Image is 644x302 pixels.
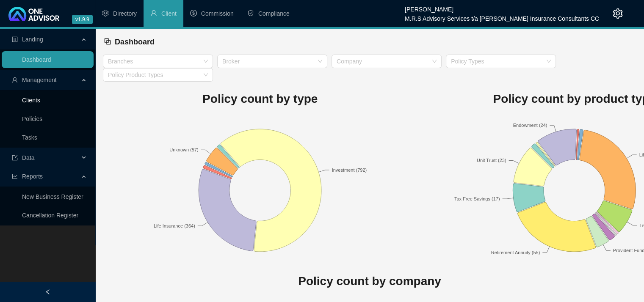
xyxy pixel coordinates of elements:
[103,272,636,291] h1: Policy count by company
[405,2,599,11] div: [PERSON_NAME]
[12,173,18,179] span: line-chart
[12,155,18,161] span: import
[154,223,195,228] text: Life Insurance (364)
[45,289,51,295] span: left
[22,173,43,180] span: Reports
[190,10,197,16] span: dollar
[247,10,254,16] span: safety
[22,36,43,43] span: Landing
[201,10,234,17] span: Commission
[102,10,109,16] span: setting
[12,77,18,83] span: user
[103,90,417,108] h1: Policy count by type
[513,123,547,128] text: Endowment (24)
[454,196,500,201] text: Tax Free Savings (17)
[22,154,35,161] span: Data
[22,56,51,63] a: Dashboard
[169,147,198,152] text: Unknown (57)
[22,212,78,219] a: Cancellation Register
[12,36,18,42] span: profile
[115,38,155,46] span: Dashboard
[72,15,93,24] span: v1.9.9
[405,11,599,21] div: M.R.S Advisory Services t/a [PERSON_NAME] Insurance Consultants CC
[22,77,57,83] span: Management
[258,10,290,17] span: Compliance
[22,193,83,200] a: New Business Register
[477,158,506,163] text: Unit Trust (23)
[22,134,37,141] a: Tasks
[113,10,137,17] span: Directory
[22,97,40,104] a: Clients
[332,167,367,172] text: Investment (792)
[22,115,42,122] a: Policies
[8,7,59,21] img: 2df55531c6924b55f21c4cf5d4484680-logo-light.svg
[161,10,177,17] span: Client
[491,250,540,255] text: Retirement Annuity (55)
[613,8,623,19] span: setting
[104,38,111,45] span: block
[150,10,157,16] span: user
